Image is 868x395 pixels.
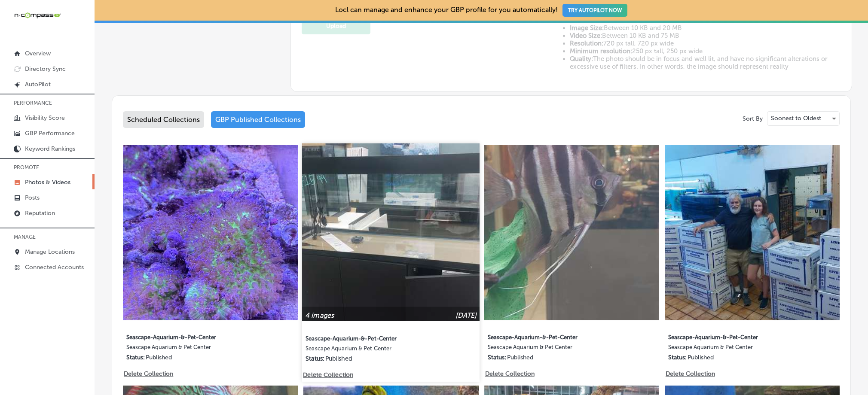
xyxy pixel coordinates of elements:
[306,355,324,362] p: Status:
[668,344,798,354] label: Seascape Aquarium & Pet Center
[488,344,618,354] label: Seascape Aquarium & Pet Center
[25,179,70,186] p: Photos & Videos
[305,311,334,319] p: 4 images
[771,114,821,122] p: Soonest to Oldest
[146,354,172,361] p: Published
[666,370,714,377] p: Delete Collection
[25,65,66,73] p: Directory Sync
[488,354,506,361] p: Status:
[688,354,714,361] p: Published
[665,145,840,320] img: Collection thumbnail
[211,111,305,128] div: GBP Published Collections
[485,370,534,377] p: Delete Collection
[303,371,352,379] p: Delete Collection
[484,145,659,320] img: Collection thumbnail
[25,81,51,88] p: AutoPilot
[25,50,51,57] p: Overview
[507,354,533,361] p: Published
[126,354,145,361] p: Status:
[325,355,352,362] p: Published
[306,330,438,345] label: Seascape-Aquarium-&-Pet-Center
[25,248,75,255] p: Manage Locations
[306,345,438,355] label: Seascape Aquarium & Pet Center
[668,329,798,344] label: Seascape-Aquarium-&-Pet-Center
[25,210,55,217] p: Reputation
[767,112,839,125] div: Soonest to Oldest
[25,114,65,122] p: Visibility Score
[488,329,618,344] label: Seascape-Aquarium-&-Pet-Center
[743,115,763,122] p: Sort By
[124,370,172,377] p: Delete Collection
[562,4,627,17] button: TRY AUTOPILOT NOW
[25,130,75,137] p: GBP Performance
[668,354,687,361] p: Status:
[302,143,480,321] img: Collection thumbnail
[126,329,257,344] label: Seascape-Aquarium-&-Pet-Center
[455,311,477,319] p: [DATE]
[14,11,61,19] img: 660ab0bf-5cc7-4cb8-ba1c-48b5ae0f18e60NCTV_CLogo_TV_Black_-500x88.png
[25,194,40,201] p: Posts
[25,145,75,152] p: Keyword Rankings
[123,145,298,320] img: Collection thumbnail
[25,264,84,271] p: Connected Accounts
[123,111,204,128] div: Scheduled Collections
[126,344,257,354] label: Seascape Aquarium & Pet Center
